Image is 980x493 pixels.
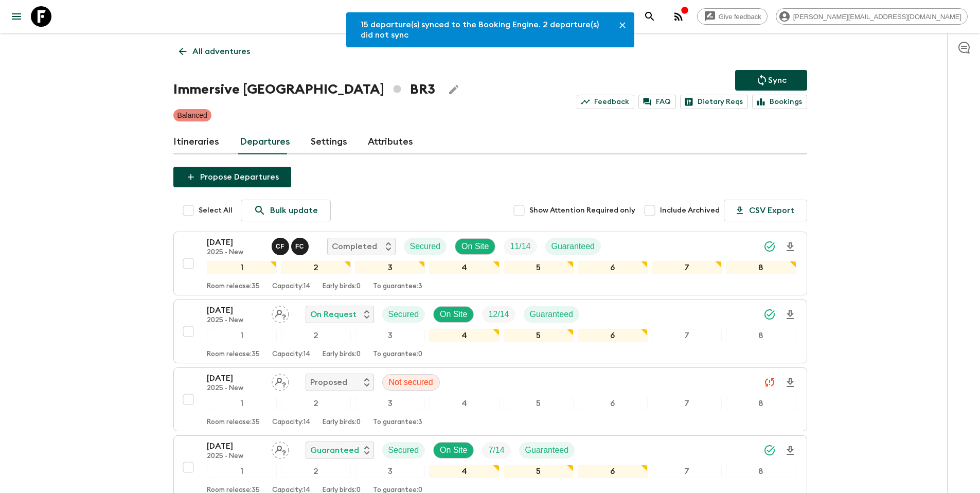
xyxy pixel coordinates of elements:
[281,397,351,410] div: 2
[207,372,263,384] p: [DATE]
[310,308,357,321] p: On Request
[382,442,425,459] div: Secured
[504,397,574,410] div: 5
[272,283,310,291] p: Capacity: 14
[768,74,787,86] p: Sync
[726,261,796,274] div: 8
[504,238,537,255] div: Trip Fill
[697,8,768,25] a: Give feedback
[6,6,27,27] button: menu
[639,6,660,27] button: search adventures
[529,205,635,216] span: Show Attention Required only
[482,442,510,459] div: Trip Fill
[726,465,796,478] div: 8
[207,397,277,410] div: 1
[482,306,515,323] div: Trip Fill
[724,200,807,221] button: CSV Export
[680,95,748,109] a: Dietary Reqs
[577,95,634,109] a: Feedback
[429,261,499,274] div: 4
[784,377,796,389] svg: Download Onboarding
[272,418,310,427] p: Capacity: 14
[530,308,574,321] p: Guaranteed
[281,465,351,478] div: 2
[323,283,361,291] p: Early birds: 0
[433,442,474,459] div: On Site
[207,236,263,249] p: [DATE]
[355,397,425,410] div: 3
[440,444,467,456] p: On Site
[788,13,967,21] span: [PERSON_NAME][EMAIL_ADDRESS][DOMAIN_NAME]
[207,452,263,461] p: 2025 - New
[192,45,250,58] p: All adventures
[763,240,776,253] svg: Synced Successfully
[578,465,648,478] div: 6
[207,329,277,342] div: 1
[504,465,574,478] div: 5
[429,329,499,342] div: 4
[726,397,796,410] div: 8
[510,240,530,253] p: 11 / 14
[455,238,495,255] div: On Site
[388,444,419,456] p: Secured
[776,8,968,25] div: [PERSON_NAME][EMAIL_ADDRESS][DOMAIN_NAME]
[332,240,377,253] p: Completed
[207,261,277,274] div: 1
[241,200,331,221] a: Bulk update
[615,17,630,33] button: Close
[389,376,433,389] p: Not secured
[713,13,767,21] span: Give feedback
[382,374,440,391] div: Not secured
[578,397,648,410] div: 6
[652,465,722,478] div: 7
[752,95,807,109] a: Bookings
[504,261,574,274] div: 5
[310,444,359,456] p: Guaranteed
[173,167,291,187] button: Propose Departures
[355,329,425,342] div: 3
[173,232,807,295] button: [DATE]2025 - NewClarissa Fusco, Felipe CavalcantiCompletedSecuredOn SiteTrip FillGuaranteed123456...
[763,308,776,321] svg: Synced Successfully
[373,283,422,291] p: To guarantee: 3
[504,329,574,342] div: 5
[207,304,263,316] p: [DATE]
[240,130,290,154] a: Departures
[207,384,263,393] p: 2025 - New
[763,444,776,456] svg: Synced Successfully
[429,465,499,478] div: 4
[488,308,509,321] p: 12 / 14
[355,465,425,478] div: 3
[660,205,720,216] span: Include Archived
[373,350,422,359] p: To guarantee: 0
[429,397,499,410] div: 4
[578,329,648,342] div: 6
[784,241,796,253] svg: Download Onboarding
[207,418,260,427] p: Room release: 35
[578,261,648,274] div: 6
[207,465,277,478] div: 1
[270,204,318,217] p: Bulk update
[207,350,260,359] p: Room release: 35
[525,444,569,456] p: Guaranteed
[207,440,263,452] p: [DATE]
[735,70,807,91] button: Sync adventure departures to the booking engine
[323,350,361,359] p: Early birds: 0
[488,444,504,456] p: 7 / 14
[652,261,722,274] div: 7
[207,316,263,325] p: 2025 - New
[173,130,219,154] a: Itineraries
[173,79,435,100] h1: Immersive [GEOGRAPHIC_DATA] BR3
[272,350,310,359] p: Capacity: 14
[440,308,467,321] p: On Site
[652,397,722,410] div: 7
[323,418,361,427] p: Early birds: 0
[433,306,474,323] div: On Site
[281,261,351,274] div: 2
[784,445,796,457] svg: Download Onboarding
[551,240,595,253] p: Guaranteed
[361,15,607,44] div: 15 departure(s) synced to the Booking Engine. 2 departure(s) did not sync
[311,130,347,154] a: Settings
[410,240,441,253] p: Secured
[368,130,413,154] a: Attributes
[310,376,347,389] p: Proposed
